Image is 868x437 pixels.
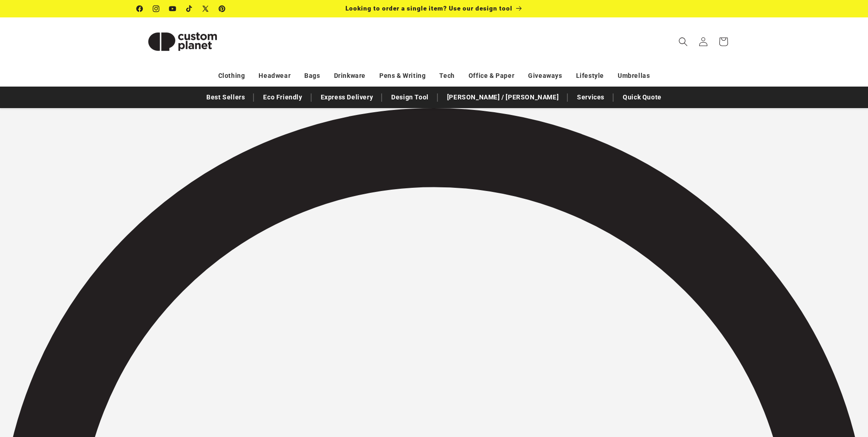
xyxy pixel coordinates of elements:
[345,5,512,12] span: Looking to order a single item? Use our design tool
[259,68,291,84] a: Headwear
[304,68,320,84] a: Bags
[334,68,366,84] a: Drinkware
[673,32,693,52] summary: Search
[439,68,454,84] a: Tech
[316,89,378,105] a: Express Delivery
[572,89,609,105] a: Services
[576,68,604,84] a: Lifestyle
[137,21,228,62] img: Custom Planet
[442,89,563,105] a: [PERSON_NAME] / [PERSON_NAME]
[618,89,666,105] a: Quick Quote
[469,68,514,84] a: Office & Paper
[259,89,307,105] a: Eco Friendly
[528,68,562,84] a: Giveaways
[618,68,650,84] a: Umbrellas
[133,17,232,66] a: Custom Planet
[218,68,245,84] a: Clothing
[202,89,249,105] a: Best Sellers
[822,393,868,437] iframe: Chat Widget
[387,89,433,105] a: Design Tool
[379,68,426,84] a: Pens & Writing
